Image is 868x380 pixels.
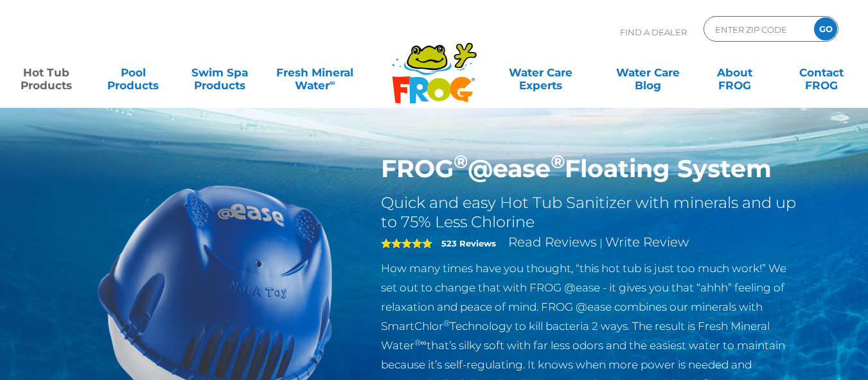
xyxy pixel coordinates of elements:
[551,150,565,173] sup: ®
[441,238,496,248] strong: 523 Reviews
[788,60,855,85] a: ContactFROG
[814,17,837,40] input: GO
[486,60,595,85] a: Water CareExperts
[508,234,597,250] a: Read Reviews
[443,318,450,328] sup: ®
[620,16,687,48] p: Find A Dealer
[385,26,484,104] img: Frog Products Logo
[454,150,468,173] sup: ®
[414,338,427,347] sup: ®∞
[614,60,682,85] a: Water CareBlog
[599,237,603,249] span: |
[273,60,357,85] a: Fresh MineralWater∞
[330,78,335,87] sup: ∞
[381,154,801,184] h1: FROG @ease Floating System
[381,193,801,232] h2: Quick and easy Hot Tub Sanitizer with minerals and up to 75% Less Chlorine
[605,234,689,250] a: Write Review
[100,60,167,85] a: PoolProducts
[186,60,254,85] a: Swim SpaProducts
[701,60,768,85] a: AboutFROG
[13,60,80,85] a: Hot TubProducts
[381,238,432,248] span: 5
